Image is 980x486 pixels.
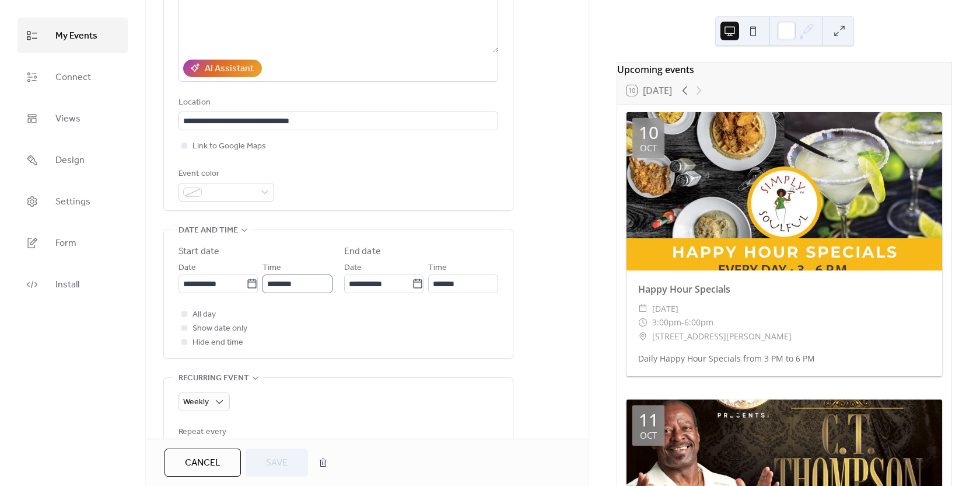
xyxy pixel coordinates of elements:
div: Happy Hour Specials [626,282,942,296]
span: [DATE] [652,302,678,316]
div: ​ [638,315,647,329]
div: Event color [178,167,272,181]
a: Settings [17,183,128,219]
div: Daily Happy Hour Specials from 3 PM to 6 PM [626,352,942,364]
div: Oct [640,431,657,440]
a: Views [17,100,128,136]
span: Weekly [183,394,209,410]
div: Oct [640,144,657,152]
a: Design [17,142,128,178]
div: Location [178,96,496,110]
a: Install [17,266,128,302]
span: All day [192,308,216,322]
a: Connect [17,59,128,95]
div: 11 [639,411,659,429]
span: Cancel [185,456,220,470]
span: Design [55,151,85,169]
div: Upcoming events [617,63,951,77]
span: Time [262,261,281,275]
div: 10 [639,124,659,141]
span: My Events [55,27,97,45]
span: [STREET_ADDRESS][PERSON_NAME] [652,329,792,343]
span: 3:00pm [652,315,681,329]
span: Install [55,276,79,294]
div: Repeat every [178,425,267,439]
div: End date [344,245,381,259]
span: Show date only [192,322,247,336]
a: Form [17,225,128,261]
span: Link to Google Maps [192,140,266,154]
span: Date [344,261,362,275]
span: Recurring event [178,372,249,386]
span: Date and time [178,224,238,238]
span: Settings [55,193,90,211]
span: Views [55,110,80,128]
div: AI Assistant [205,62,254,76]
button: AI Assistant [183,60,262,77]
span: 6:00pm [684,315,713,329]
span: Form [55,234,76,252]
span: - [681,315,684,329]
span: Date [178,261,196,275]
span: Time [428,261,447,275]
div: ​ [638,302,647,316]
span: Connect [55,68,91,86]
div: Start date [178,245,219,259]
span: Hide end time [192,336,243,350]
div: ​ [638,329,647,343]
button: Cancel [164,449,241,477]
a: My Events [17,18,128,53]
